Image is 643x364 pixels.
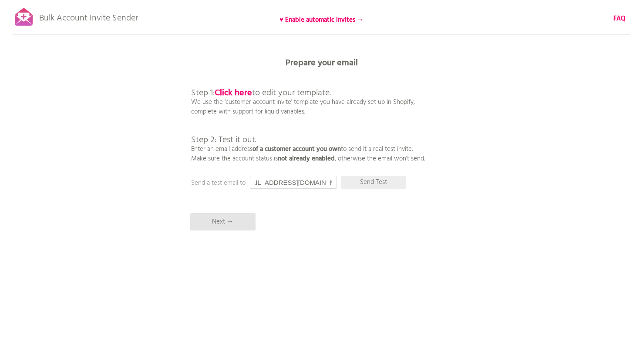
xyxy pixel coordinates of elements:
[613,13,626,24] b: FAQ
[252,144,341,154] b: of a customer account you own
[191,86,331,100] span: Step 1: to edit your template.
[190,213,256,230] p: Next →
[39,5,138,27] p: Bulk Account Invite Sender
[286,56,358,70] b: Prepare your email
[191,70,425,164] p: We use the 'customer account invite' template you have already set up in Shopify, complete with s...
[341,176,406,189] p: Send Test
[191,133,256,147] span: Step 2: Test it out.
[278,154,335,164] b: not already enabled
[613,14,626,23] a: FAQ
[215,86,252,100] a: Click here
[279,15,364,25] b: ♥ Enable automatic invites →
[191,178,365,188] p: Send a test email to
